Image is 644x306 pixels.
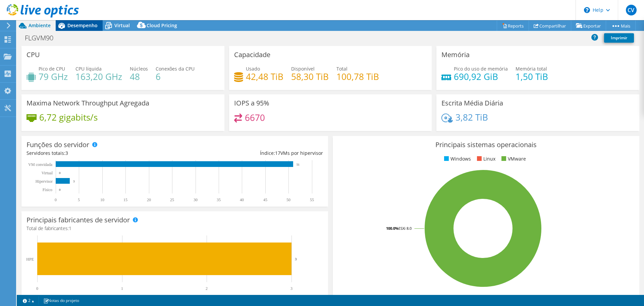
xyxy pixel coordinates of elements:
[75,73,122,80] h4: 163,20 GHz
[245,114,265,121] h4: 6670
[626,5,637,15] span: CV
[130,65,148,72] span: Núcleos
[297,163,300,166] text: 51
[36,286,38,291] text: 0
[130,73,148,80] h4: 48
[217,198,221,202] text: 35
[67,22,98,29] span: Desempenho
[571,20,606,31] a: Exportar
[26,149,175,157] div: Servidores totais:
[156,65,195,72] span: Conexões da CPU
[290,286,292,291] text: 3
[234,51,270,58] h3: Capacidade
[454,73,508,80] h4: 690,92 GiB
[291,65,315,72] span: Disponível
[500,155,526,163] li: VMware
[240,198,244,202] text: 40
[55,198,57,202] text: 0
[78,198,80,202] text: 5
[194,198,198,202] text: 30
[497,20,529,31] a: Reports
[246,73,283,80] h4: 42,48 TiB
[29,22,51,29] span: Ambiente
[584,7,590,13] svg: \n
[39,114,98,121] h4: 6,72 gigabits/s
[455,114,488,121] h4: 3,82 TiB
[246,65,260,72] span: Usado
[170,198,174,202] text: 25
[336,65,347,72] span: Total
[175,149,323,157] div: Índice: VMs por hipervisor
[441,51,470,58] h3: Memória
[100,198,104,202] text: 10
[441,99,503,107] h3: Escrita Média Diária
[26,99,149,107] h3: Maxima Network Throughput Agregada
[59,171,61,175] text: 0
[75,65,102,72] span: CPU líquida
[295,257,297,261] text: 3
[516,65,547,72] span: Memória total
[43,187,52,192] tspan: Físico
[59,188,61,191] text: 0
[36,179,53,184] text: Hipervisor
[114,22,130,29] span: Virtual
[156,73,195,80] h4: 6
[386,226,398,231] tspan: 100.0%
[234,99,269,107] h3: IOPS a 95%
[121,286,123,291] text: 1
[39,296,84,305] a: Notas do projeto
[336,73,379,80] h4: 100,78 TiB
[442,155,471,163] li: Windows
[604,33,634,43] a: Imprimir
[206,286,208,291] text: 2
[69,225,71,231] span: 1
[286,198,290,202] text: 50
[147,22,177,29] span: Cloud Pricing
[123,198,127,202] text: 15
[26,257,34,262] text: HPE
[338,141,634,148] h3: Principais sistemas operacionais
[39,65,65,72] span: Pico de CPU
[26,216,130,224] h3: Principais fabricantes de servidor
[26,51,40,58] h3: CPU
[22,34,64,42] h1: FLGVM90
[18,296,39,305] a: 2
[398,226,412,231] tspan: ESXi 8.0
[28,162,52,167] text: VM convidada
[310,198,314,202] text: 55
[516,73,548,80] h4: 1,50 TiB
[39,73,68,80] h4: 79 GHz
[606,20,636,31] a: Mais
[65,150,68,156] span: 3
[26,225,323,232] h4: Total de fabricantes:
[291,73,329,80] h4: 58,30 TiB
[73,180,75,183] text: 3
[454,65,508,72] span: Pico do uso de memória
[475,155,495,163] li: Linux
[147,198,151,202] text: 20
[26,141,89,148] h3: Funções do servidor
[42,171,53,175] text: Virtual
[529,20,571,31] a: Compartilhar
[263,198,267,202] text: 45
[275,150,280,156] span: 17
